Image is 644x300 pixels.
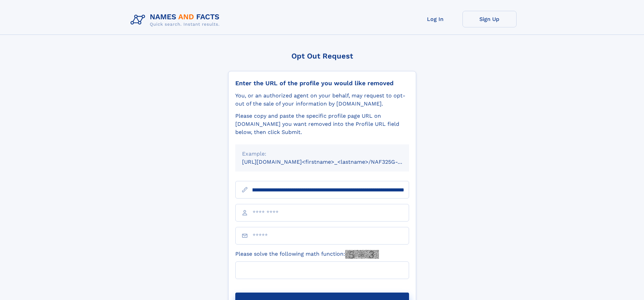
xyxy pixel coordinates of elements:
[462,11,517,27] a: Sign Up
[235,79,409,87] div: Enter the URL of the profile you would like removed
[235,92,409,108] div: You, or an authorized agent on your behalf, may request to opt-out of the sale of your informatio...
[408,11,462,27] a: Log In
[242,150,402,158] div: Example:
[235,250,379,259] label: Please solve the following math function:
[128,11,225,29] img: Logo Names and Facts
[228,52,416,60] div: Opt Out Request
[235,112,409,136] div: Please copy and paste the specific profile page URL on [DOMAIN_NAME] you want removed into the Pr...
[242,159,422,165] small: [URL][DOMAIN_NAME]<firstname>_<lastname>/NAF325G-xxxxxxxx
